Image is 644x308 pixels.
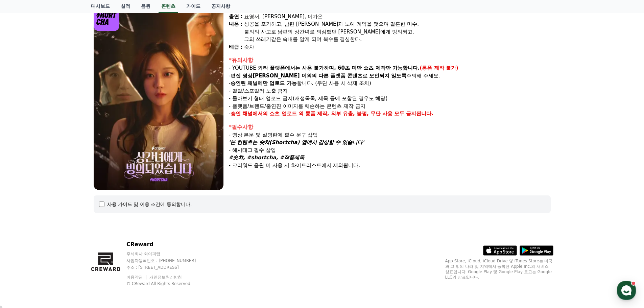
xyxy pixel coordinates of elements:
div: 내용 : [229,20,243,43]
strong: 롱폼 제작, 외부 유출, 불펌, 무단 사용 모두 금지됩니다. [305,111,434,117]
div: 배급 : [229,43,243,51]
p: - 몰아보기 형태 업로드 금지(재생목록, 제목 등에 포함된 경우도 해당) [229,95,551,102]
p: - 플랫폼/브랜드/출연진 이미지를 훼손하는 콘텐츠 제작 금지 [229,102,551,110]
div: 숏챠 [244,43,551,51]
p: 주식회사 와이피랩 [126,251,209,257]
p: - 합니다. (무단 사용 시 삭제 조치) [229,79,551,87]
a: 대화 [45,214,87,231]
p: - YOUTUBE 외 [229,64,551,72]
div: *유의사항 [229,56,551,64]
div: 성공을 포기하고, 남편 [PERSON_NAME]과 노예 계약을 맺으며 결혼한 미수. [244,20,551,28]
strong: 승인 채널에서의 쇼츠 업로드 외 [231,111,304,117]
p: CReward [126,240,209,248]
div: 사용 가이드 및 이용 조건에 동의합니다. [107,201,192,208]
a: 홈 [2,214,45,231]
p: - 크리워드 음원 미 사용 시 화이트리스트에서 제외됩니다. [229,162,551,169]
p: App Store, iCloud, iCloud Drive 및 iTunes Store는 미국과 그 밖의 나라 및 지역에서 등록된 Apple Inc.의 서비스 상표입니다. Goo... [445,258,553,280]
em: #숏챠, #shortcha, #작품제목 [229,155,305,161]
a: 개인정보처리방침 [149,275,182,280]
span: 대화 [62,225,70,230]
div: 출연 : [229,13,243,21]
p: © CReward All Rights Reserved. [126,281,209,286]
strong: 편집 영상[PERSON_NAME] 이외의 [231,73,317,79]
span: 설정 [104,224,113,230]
strong: (롱폼 제작 불가) [420,65,458,71]
a: 이용약관 [126,275,148,280]
a: 설정 [87,214,130,231]
p: 주소 : [STREET_ADDRESS] [126,265,209,270]
div: 그의 쓰레기같은 속내를 알게 되며 복수를 결심한다. [244,35,551,43]
div: *필수사항 [229,123,551,131]
strong: 타 플랫폼에서는 사용 불가하며, 60초 미만 쇼츠 제작만 가능합니다. [263,65,420,71]
strong: 승인된 채널에만 업로드 가능 [231,80,297,86]
div: 표영서, [PERSON_NAME], 이가은 [244,13,551,21]
img: video [94,5,223,190]
p: - 결말/스포일러 노출 금지 [229,87,551,95]
p: 사업자등록번호 : [PHONE_NUMBER] [126,258,209,263]
em: '본 컨텐츠는 숏챠(Shortcha) 앱에서 감상할 수 있습니다' [229,139,364,145]
p: - [229,110,551,118]
p: - 영상 본문 및 설명란에 필수 문구 삽입 [229,131,551,139]
p: - 주의해 주세요. [229,72,551,80]
span: 홈 [21,224,25,230]
strong: 다른 플랫폼 콘텐츠로 오인되지 않도록 [318,73,407,79]
img: logo [94,5,120,31]
div: 불의의 사고로 남편의 상간녀로 의심했던 [PERSON_NAME]에게 빙의되고, [244,28,551,36]
p: - 해시태그 필수 삽입 [229,146,551,154]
